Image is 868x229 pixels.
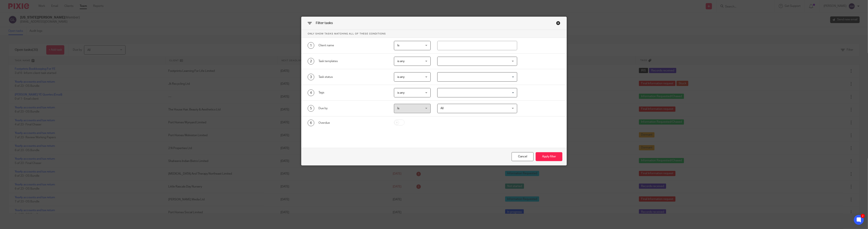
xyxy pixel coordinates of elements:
div: Search for option [437,88,517,97]
span: Is [397,107,399,110]
div: Close this dialog window [512,152,534,161]
div: 5 [308,105,314,112]
div: Due by [318,106,388,110]
div: 6 [308,120,314,126]
span: is any [397,91,405,94]
span: Filter tasks [316,21,333,25]
div: Close this dialog window [556,21,560,25]
span: Is [397,44,399,47]
button: Apply filter [536,152,562,161]
div: Task templates [318,59,388,63]
span: is any [397,76,405,78]
div: Task status [318,75,388,79]
div: 2 [308,58,314,65]
div: Client name [318,43,388,48]
div: 4 [308,89,314,96]
div: 1 [308,42,314,49]
span: is any [397,60,405,63]
div: Search for option [437,72,517,82]
div: 3 [308,74,314,80]
input: Search for option [438,73,515,81]
div: Overdue [318,121,388,125]
div: 2 [861,214,865,218]
input: Search for option [438,89,515,96]
span: All [441,107,444,110]
div: Tags [318,91,388,95]
p: Only show tasks matching all of these conditions [301,30,567,38]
